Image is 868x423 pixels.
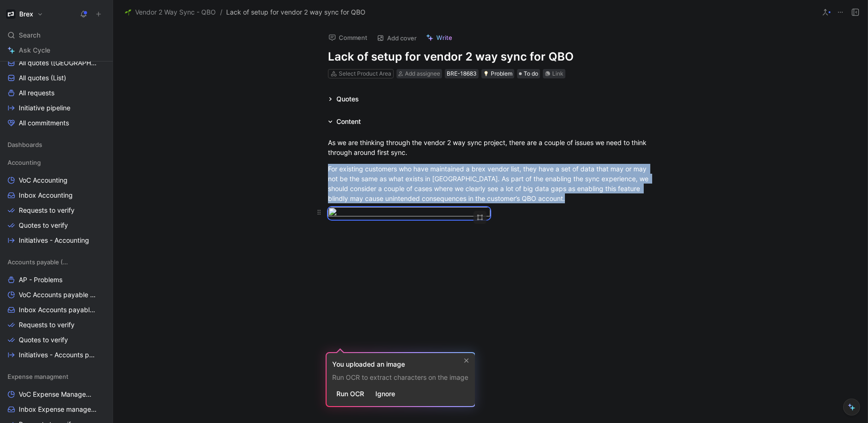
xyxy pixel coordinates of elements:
[483,71,489,77] img: 💡
[19,206,75,215] span: Requests to verify
[4,28,109,42] div: Search
[524,69,538,78] span: To do
[4,155,109,247] div: AccountingVoC AccountingInbox AccountingRequests to verifyQuotes to verifyInitiatives - Accounting
[375,388,395,400] span: Ignore
[336,116,361,127] div: Content
[552,69,563,78] div: Link
[4,71,109,85] a: All quotes (List)
[4,43,109,57] a: Ask Cycle
[332,359,468,370] header: You uploaded an image
[220,7,222,18] span: /
[4,255,109,362] div: Accounts payable (AP)AP - ProblemsVoC Accounts payable (AP)Inbox Accounts payable (AP)Requests to...
[19,10,33,18] h1: Brex
[328,49,653,64] h1: Lack of setup for vendor 2 way sync for QBO
[4,369,109,384] div: Expense managment
[19,305,97,315] span: Inbox Accounts payable (AP)
[4,56,109,70] a: All quotes ([GEOGRAPHIC_DATA])
[19,350,98,360] span: Initiatives - Accounts payable (AP)
[328,207,490,220] img: Screenshot 2025-08-20 at 3.29.01 PM.png
[4,8,46,21] button: BrexBrex
[4,387,109,401] a: VoC Expense Management
[19,176,68,185] span: VoC Accounting
[8,140,42,149] span: Dashboards
[4,318,109,332] a: Requests to verify
[8,372,69,381] span: Expense managment
[332,372,468,383] div: Run OCR to extract characters on the image
[19,118,69,128] span: All commitments
[226,7,365,18] span: Lack of setup for vendor 2 way sync for QBO
[336,93,359,105] div: Quotes
[19,405,97,414] span: Inbox Expense management
[19,191,73,200] span: Inbox Accounting
[19,236,89,245] span: Initiatives - Accounting
[125,9,131,15] img: 🌱
[483,69,512,78] div: Problem
[4,116,109,130] a: All commitments
[19,45,50,56] span: Ask Cycle
[122,7,218,18] button: 🌱Vendor 2 Way Sync - QBO
[19,88,54,98] span: All requests
[332,387,368,400] button: Run OCR
[4,348,109,362] a: Initiatives - Accounts payable (AP)
[4,155,109,169] div: Accounting
[328,138,653,157] div: As we are thinking through the vendor 2 way sync project, there are a couple of issues we need to...
[4,402,109,416] a: Inbox Expense management
[19,73,66,83] span: All quotes (List)
[19,275,62,285] span: AP - Problems
[4,273,109,287] a: AP - Problems
[6,9,15,19] img: Brex
[19,335,68,345] span: Quotes to verify
[4,218,109,232] a: Quotes to verify
[324,116,365,127] div: Content
[422,31,457,44] button: Write
[4,101,109,115] a: Initiative pipeline
[336,388,364,400] span: Run OCR
[405,70,440,77] span: Add assignee
[4,173,109,187] a: VoC Accounting
[324,31,372,44] button: Comment
[436,33,452,42] span: Write
[328,164,653,203] div: For existing customers who have maintained a brex vendor list, they have a set of data that may o...
[324,93,363,105] div: Quotes
[8,257,70,267] span: Accounts payable (AP)
[19,58,98,68] span: All quotes ([GEOGRAPHIC_DATA])
[481,69,514,78] div: 💡Problem
[4,288,109,302] a: VoC Accounts payable (AP)
[4,138,109,154] div: Dashboards
[4,138,109,152] div: Dashboards
[4,233,109,247] a: Initiatives - Accounting
[517,69,540,78] div: To do
[19,30,40,41] span: Search
[135,7,216,18] span: Vendor 2 Way Sync - QBO
[19,103,70,113] span: Initiative pipeline
[4,203,109,217] a: Requests to verify
[4,255,109,269] div: Accounts payable (AP)
[447,69,477,78] div: BRE-18683
[19,390,96,399] span: VoC Expense Management
[19,320,75,330] span: Requests to verify
[4,86,109,100] a: All requests
[4,303,109,317] a: Inbox Accounts payable (AP)
[339,69,391,78] div: Select Product Area
[19,290,97,300] span: VoC Accounts payable (AP)
[371,387,399,400] button: Ignore
[373,31,421,45] button: Add cover
[8,158,41,167] span: Accounting
[4,188,109,202] a: Inbox Accounting
[19,221,68,230] span: Quotes to verify
[4,333,109,347] a: Quotes to verify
